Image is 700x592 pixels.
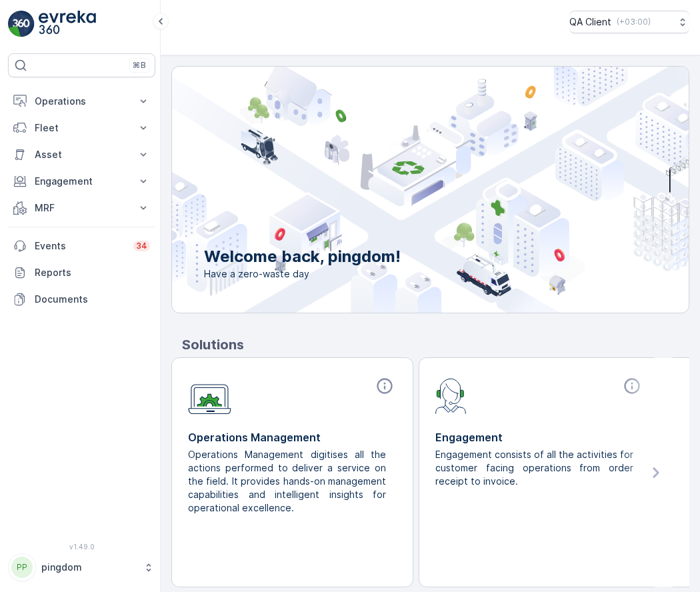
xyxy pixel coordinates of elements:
[35,239,125,253] p: Events
[435,448,633,488] p: Engagement consists of all the activities for customer facing operations from order receipt to in...
[8,553,155,581] button: PPpingdom
[204,246,401,267] p: Welcome back, pingdom!
[8,168,155,195] button: Engagement
[133,60,146,71] p: ⌘B
[35,266,150,279] p: Reports
[435,429,644,445] p: Engagement
[8,286,155,313] a: Documents
[188,377,231,415] img: module-icon
[8,195,155,221] button: MRF
[188,429,397,445] p: Operations Management
[8,11,35,37] img: logo
[569,11,689,33] button: QA Client(+03:00)
[35,121,129,135] p: Fleet
[204,267,401,281] span: Have a zero-waste day
[8,141,155,168] button: Asset
[35,148,129,161] p: Asset
[569,15,611,29] p: QA Client
[35,175,129,188] p: Engagement
[188,448,386,515] p: Operations Management digitises all the actions performed to deliver a service on the field. It p...
[11,557,33,578] div: PP
[136,241,147,251] p: 34
[112,67,689,313] img: city illustration
[8,259,155,286] a: Reports
[182,335,689,355] p: Solutions
[435,377,467,414] img: module-icon
[617,17,651,27] p: ( +03:00 )
[35,201,129,215] p: MRF
[8,233,155,259] a: Events34
[41,561,137,574] p: pingdom
[8,543,155,551] span: v 1.49.0
[35,95,129,108] p: Operations
[35,293,150,306] p: Documents
[39,11,96,37] img: logo_light-DOdMpM7g.png
[8,88,155,115] button: Operations
[8,115,155,141] button: Fleet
